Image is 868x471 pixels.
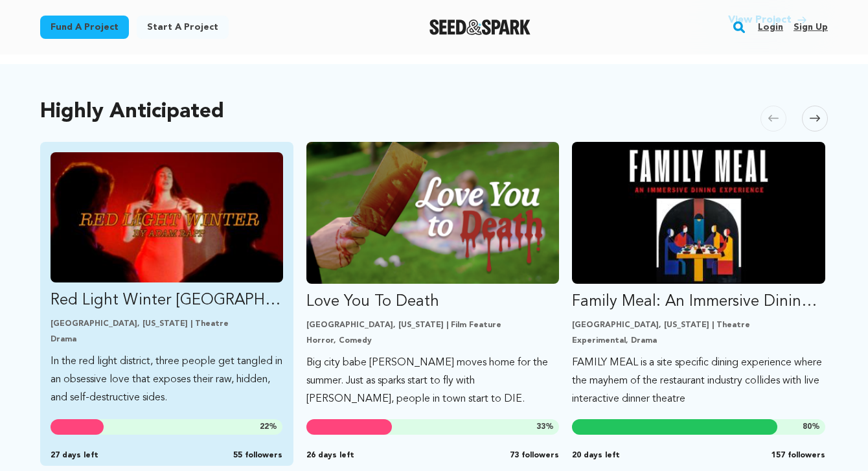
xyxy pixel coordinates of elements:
[536,422,554,432] span: %
[260,422,277,432] span: %
[572,354,825,408] p: FAMILY MEAL is a site specific dining experience where the mayhem of the restaurant industry coll...
[306,450,354,461] span: 26 days left
[260,423,269,431] span: 22
[233,450,282,461] span: 55 followers
[803,422,820,432] span: %
[794,17,828,38] a: Sign up
[51,152,283,407] a: Fund Red Light Winter Los Angeles
[803,423,812,431] span: 80
[306,336,560,346] p: Horror, Comedy
[758,17,783,38] a: Login
[771,450,825,461] span: 157 followers
[51,334,283,345] p: Drama
[40,16,129,39] a: Fund a project
[572,292,825,312] p: Family Meal: An Immersive Dining Experience
[51,352,283,407] p: In the red light district, three people get tangled in an obsessive love that exposes their raw, ...
[572,450,620,461] span: 20 days left
[306,320,560,330] p: [GEOGRAPHIC_DATA], [US_STATE] | Film Feature
[306,292,560,312] p: Love You To Death
[429,19,531,35] img: Seed&Spark Logo Dark Mode
[510,450,559,461] span: 73 followers
[536,423,545,431] span: 33
[51,290,283,311] p: Red Light Winter [GEOGRAPHIC_DATA]
[572,142,825,408] a: Fund Family Meal: An Immersive Dining Experience
[306,142,560,408] a: Fund Love You To Death
[40,103,224,121] h2: Highly Anticipated
[572,336,825,346] p: Experimental, Drama
[51,450,98,461] span: 27 days left
[572,320,825,330] p: [GEOGRAPHIC_DATA], [US_STATE] | Theatre
[306,354,560,408] p: Big city babe [PERSON_NAME] moves home for the summer. Just as sparks start to fly with [PERSON_N...
[429,19,531,35] a: Seed&Spark Homepage
[137,16,229,39] a: Start a project
[51,319,283,329] p: [GEOGRAPHIC_DATA], [US_STATE] | Theatre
